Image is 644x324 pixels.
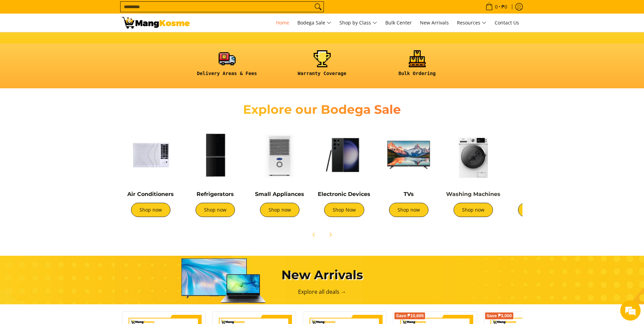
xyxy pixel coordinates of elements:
img: Mang Kosme: Your Home Appliances Warehouse Sale Partner! [122,17,190,29]
a: Shop now [131,203,170,217]
span: Home [276,19,289,26]
a: Home [273,14,293,32]
textarea: Type your message and hit 'Enter' [3,185,129,209]
img: TVs [380,126,438,184]
a: New Arrivals [417,14,452,32]
div: Chat with us now [35,38,114,47]
button: Next [323,227,338,242]
a: Small Appliances [255,191,304,197]
a: Contact Us [491,14,522,32]
a: <h6><strong>Delivery Areas & Fees</strong></h6> [183,50,271,82]
span: ₱0 [500,4,508,9]
span: New Arrivals [420,19,449,26]
a: Shop now [389,203,428,217]
button: Previous [307,227,321,242]
a: Shop by Class [336,14,381,32]
a: Refrigerators [197,191,234,197]
span: We're online! [39,86,94,154]
button: Search [313,2,324,12]
a: <h6><strong>Bulk Ordering</strong></h6> [373,50,461,82]
a: Bulk Center [382,14,415,32]
img: Washing Machines [444,126,502,184]
span: Shop by Class [339,19,377,27]
img: Air Conditioners [122,126,180,184]
a: Shop now [454,203,493,217]
img: Refrigerators [186,126,244,184]
a: Explore all deals → [298,288,346,295]
a: Air Conditioners [127,191,174,197]
a: TVs [404,191,414,197]
a: Shop Now [324,203,364,217]
span: Bulk Center [385,19,412,26]
span: Contact Us [495,19,519,26]
h2: Explore our Bodega Sale [224,102,421,117]
img: Cookers [509,126,567,184]
a: Shop now [260,203,299,217]
span: 0 [494,4,499,9]
span: • [483,3,509,11]
img: Electronic Devices [315,126,373,184]
span: Resources [457,19,486,27]
nav: Main Menu [197,14,522,32]
a: Bodega Sale [294,14,335,32]
a: Electronic Devices [318,191,370,197]
span: Save ₱10,695 [396,314,424,318]
a: Shop now [196,203,235,217]
a: <h6><strong>Warranty Coverage</strong></h6> [278,50,366,82]
span: Save ₱3,000 [486,314,512,318]
a: Resources [454,14,490,32]
a: Washing Machines [446,191,500,197]
a: Shop now [518,203,557,217]
span: Bodega Sale [297,19,331,27]
img: Small Appliances [251,126,309,184]
div: Minimize live chat window [111,3,128,20]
